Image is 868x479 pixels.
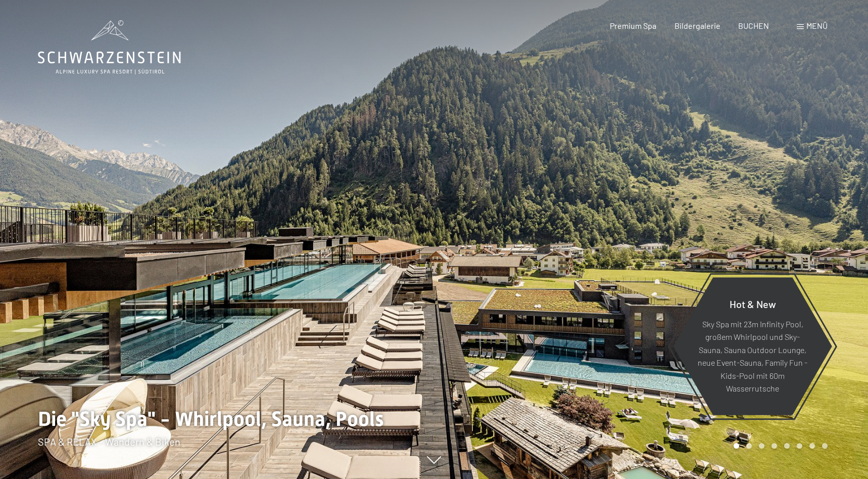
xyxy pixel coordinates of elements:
[730,443,828,449] div: Carousel Pagination
[806,21,828,30] span: Menü
[730,297,776,310] span: Hot & New
[738,21,769,30] a: BUCHEN
[784,443,790,449] div: Carousel Page 5
[759,443,764,449] div: Carousel Page 3
[809,443,815,449] div: Carousel Page 7
[734,443,739,449] div: Carousel Page 1 (Current Slide)
[610,21,656,30] a: Premium Spa
[822,443,828,449] div: Carousel Page 8
[797,443,802,449] div: Carousel Page 6
[698,317,807,395] p: Sky Spa mit 23m Infinity Pool, großem Whirlpool und Sky-Sauna, Sauna Outdoor Lounge, neue Event-S...
[672,277,833,416] a: Hot & New Sky Spa mit 23m Infinity Pool, großem Whirlpool und Sky-Sauna, Sauna Outdoor Lounge, ne...
[746,443,752,449] div: Carousel Page 2
[674,21,720,30] a: Bildergalerie
[771,443,777,449] div: Carousel Page 4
